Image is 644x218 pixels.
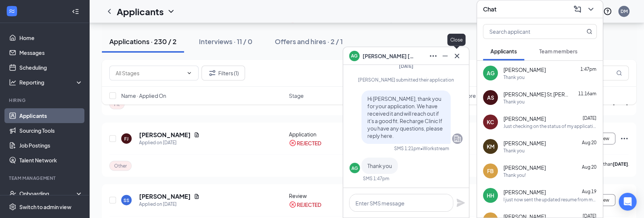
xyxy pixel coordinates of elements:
svg: Ellipses [429,52,438,60]
div: SMS 1:21pm [394,145,421,152]
button: ChevronDown [585,3,597,15]
span: [PERSON_NAME] [PERSON_NAME] [363,52,415,60]
div: Close [447,34,466,46]
svg: ChevronDown [586,5,595,14]
div: Just checking on the status of my application [503,123,597,129]
div: Interviews · 11 / 0 [199,37,252,46]
b: [DATE] [612,161,628,167]
div: Offers and hires · 2 / 1 [275,37,343,46]
div: AS [487,94,494,101]
svg: Cross [453,52,461,60]
a: Messages [19,45,83,60]
span: Thank you [367,162,392,169]
svg: Ellipses [620,134,629,143]
svg: CrossCircle [289,201,296,208]
span: [PERSON_NAME] [503,66,546,73]
span: 11:16am [578,91,596,96]
div: Review [289,192,370,199]
svg: Analysis [9,79,16,86]
button: Minimize [439,50,451,62]
div: Applied on [DATE] [139,201,200,208]
div: I just now sent the updated resume from my iCloud email which is [EMAIL_ADDRESS][DOMAIN_NAME]. [503,196,597,203]
span: [PERSON_NAME] [503,115,546,122]
div: AG [351,165,358,171]
h5: [PERSON_NAME] [139,192,191,201]
svg: ChevronDown [167,7,176,16]
span: Aug 20 [582,140,596,145]
div: Switch to admin view [19,203,71,211]
svg: CrossCircle [289,139,296,147]
h1: Applicants [117,5,164,18]
div: Application [289,131,370,138]
div: Applied on [DATE] [139,139,200,146]
span: • Workstream [421,145,449,152]
span: Hi [PERSON_NAME], thank you for your application. We have received it and will reach out if it's ... [367,95,443,139]
a: Talent Network [19,153,83,168]
button: ComposeMessage [571,3,583,15]
div: Team Management [9,175,81,181]
span: Aug 20 [582,164,596,170]
div: SMS 1:47pm [363,175,389,182]
div: KM [487,143,495,150]
span: Other [114,163,127,169]
div: REJECTED [297,139,321,147]
svg: Collapse [72,8,79,15]
h5: [PERSON_NAME] [139,131,191,139]
svg: WorkstreamLogo [8,7,16,15]
svg: Filter [208,69,217,77]
svg: ComposeMessage [573,5,582,14]
div: FB [487,167,494,175]
span: Name · Applied On [121,92,166,99]
span: Aug 19 [582,189,596,194]
div: Reporting [19,79,83,86]
div: FJ [124,136,129,142]
span: 1:47pm [580,66,596,72]
span: [DATE] [583,115,596,121]
button: Ellipses [427,50,439,62]
svg: QuestionInfo [603,7,612,16]
span: Applicants [490,48,517,54]
svg: Document [194,194,200,199]
div: Thank you! [503,172,526,178]
span: [PERSON_NAME] [503,188,546,196]
svg: Plane [456,198,465,207]
a: Applicants [19,108,83,123]
svg: Settings [9,203,16,211]
svg: Document [194,132,200,138]
div: KC [487,118,494,126]
a: Home [19,30,83,45]
div: Applications · 230 / 2 [109,37,177,46]
div: REJECTED [297,201,321,208]
div: Onboarding [19,190,77,197]
span: [PERSON_NAME] [503,164,546,171]
input: Search applicant [483,24,571,39]
button: Filter Filters (1) [202,66,245,80]
div: Thank you [503,148,525,154]
div: [PERSON_NAME] submitted their application [350,77,463,83]
span: [PERSON_NAME] St.[PERSON_NAME] [503,90,570,98]
svg: UserCheck [9,190,16,197]
svg: MagnifyingGlass [586,29,592,34]
button: Cross [451,50,463,62]
div: HH [487,192,494,199]
svg: ChevronLeft [105,7,114,16]
a: Sourcing Tools [19,123,83,138]
div: Open Intercom Messenger [619,193,637,211]
span: [PERSON_NAME] [503,139,546,147]
div: SS [123,197,129,204]
svg: ChevronDown [186,70,192,76]
svg: Minimize [441,52,450,60]
span: Stage [289,92,304,99]
div: Hiring [9,97,81,103]
div: DM [621,8,628,14]
span: [DATE] [399,63,413,69]
div: AG [487,69,495,77]
div: Thank you [503,99,525,105]
input: All Stages [116,69,183,77]
svg: Company [453,134,462,143]
a: Job Postings [19,138,83,153]
a: Scheduling [19,60,83,75]
div: Thank you [503,74,525,80]
span: Team members [539,48,577,54]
